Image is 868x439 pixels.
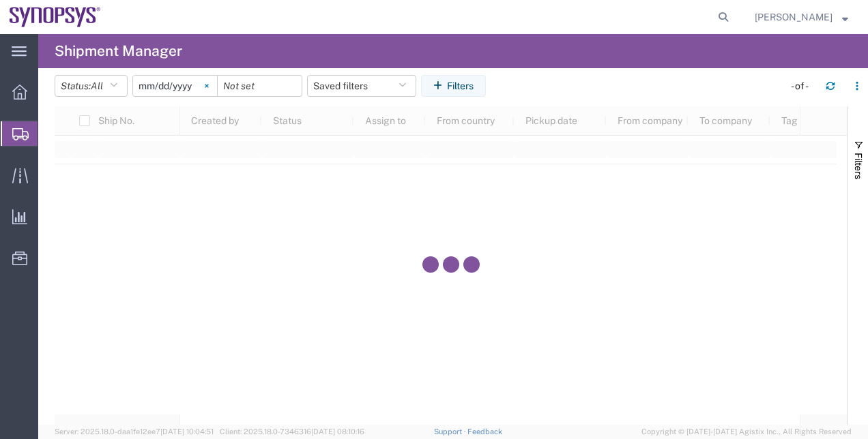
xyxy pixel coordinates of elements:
img: logo [10,7,101,27]
span: Filters [853,153,864,179]
span: Copyright © [DATE]-[DATE] Agistix Inc., All Rights Reserved [641,426,852,438]
button: Filters [421,75,486,97]
span: All [91,80,103,91]
span: Client: 2025.18.0-7346316 [220,427,364,436]
div: - of - [791,79,815,93]
span: [DATE] 08:10:16 [311,427,364,436]
a: Support [434,427,468,436]
button: Saved filters [307,75,416,97]
a: Feedback [467,427,502,436]
span: Rachelle Varela [755,10,833,25]
input: Not set [218,76,302,96]
input: Not set [133,76,217,96]
h4: Shipment Manager [55,34,182,68]
button: Status:All [55,75,128,97]
span: Server: 2025.18.0-daa1fe12ee7 [55,427,214,436]
span: [DATE] 10:04:51 [160,427,214,436]
button: [PERSON_NAME] [754,9,849,25]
